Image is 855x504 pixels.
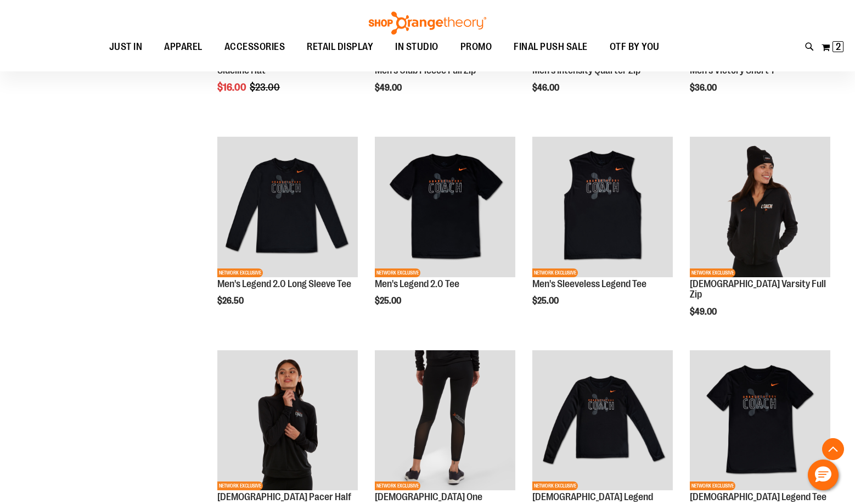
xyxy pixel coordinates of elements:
span: NETWORK EXCLUSIVE [690,268,735,277]
span: $26.50 [217,296,245,306]
a: OTF Mens Coach FA23 Legend Sleeveless Tee - Black primary imageNETWORK EXCLUSIVE [532,137,673,279]
a: RETAIL DISPLAY [296,35,384,60]
a: ACCESSORIES [213,35,296,60]
span: NETWORK EXCLUSIVE [532,481,578,490]
span: NETWORK EXCLUSIVE [217,481,263,490]
span: NETWORK EXCLUSIVE [217,268,263,277]
span: ACCESSORIES [224,35,285,59]
span: $49.00 [375,83,403,93]
span: $25.00 [532,296,560,306]
span: $16.00 [217,82,248,93]
a: OTF Ladies Coach FA23 Varsity Full Zip - Black primary imageNETWORK EXCLUSIVE [690,137,830,279]
a: PROMO [449,35,503,60]
img: OTF Mens Coach FA23 Legend 2.0 LS Tee - Black primary image [217,137,358,277]
span: NETWORK EXCLUSIVE [375,268,420,277]
img: Shop Orangetheory [367,12,488,35]
div: product [369,131,521,334]
a: Men's Sleeveless Legend Tee [532,278,646,289]
a: [DEMOGRAPHIC_DATA] Legend Tee [690,491,826,502]
a: OTF Mens Coach FA23 Legend 2.0 LS Tee - Black primary imageNETWORK EXCLUSIVE [217,137,358,279]
button: Hello, have a question? Let’s chat. [808,460,839,490]
img: OTF Ladies Coach FA23 Legend LS Tee - Black primary image [532,350,673,491]
span: RETAIL DISPLAY [307,35,373,59]
img: OTF Ladies Coach FA23 Pacer Half Zip - Black primary image [217,350,358,491]
a: OTF Ladies Coach FA23 Pacer Half Zip - Black primary imageNETWORK EXCLUSIVE [217,350,358,492]
img: OTF Mens Coach FA23 Legend 2.0 SS Tee - Black primary image [375,137,515,277]
span: NETWORK EXCLUSIVE [532,268,578,277]
img: OTF Ladies Coach FA23 Varsity Full Zip - Black primary image [690,137,830,277]
span: APPAREL [164,35,203,59]
div: product [212,131,363,334]
a: OTF Ladies Coach FA23 Legend LS Tee - Black primary imageNETWORK EXCLUSIVE [532,350,673,492]
span: $36.00 [690,83,718,93]
a: Men's Legend 2.0 Tee [375,278,459,289]
div: product [527,131,678,334]
span: $46.00 [532,83,561,93]
span: NETWORK EXCLUSIVE [690,481,735,490]
div: product [684,131,836,345]
a: OTF BY YOU [599,35,671,60]
button: Back To Top [822,438,844,460]
span: PROMO [460,35,492,59]
span: $25.00 [375,296,403,306]
a: [DEMOGRAPHIC_DATA] Varsity Full Zip [690,278,826,300]
span: FINAL PUSH SALE [514,35,588,59]
a: Men's Legend 2.0 Long Sleeve Tee [217,278,351,289]
img: OTF Mens Coach FA23 Legend Sleeveless Tee - Black primary image [532,137,673,277]
span: NETWORK EXCLUSIVE [375,481,420,490]
span: $49.00 [690,307,718,317]
a: IN STUDIO [384,35,449,59]
img: OTF Ladies Coach FA23 One Legging 2.0 - Black primary image [375,350,515,491]
a: OTF Mens Coach FA23 Legend 2.0 SS Tee - Black primary imageNETWORK EXCLUSIVE [375,137,515,279]
img: OTF Ladies Coach FA23 Legend SS Tee - Black primary image [690,350,830,491]
a: FINAL PUSH SALE [503,35,599,60]
span: IN STUDIO [395,35,438,59]
a: OTF Ladies Coach FA23 Legend SS Tee - Black primary imageNETWORK EXCLUSIVE [690,350,830,492]
span: JUST IN [109,35,143,59]
a: OTF Ladies Coach FA23 One Legging 2.0 - Black primary imageNETWORK EXCLUSIVE [375,350,515,492]
span: OTF BY YOU [610,35,660,59]
span: $23.00 [250,82,282,93]
span: 2 [836,41,841,52]
a: APPAREL [153,35,213,60]
a: JUST IN [98,35,154,60]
